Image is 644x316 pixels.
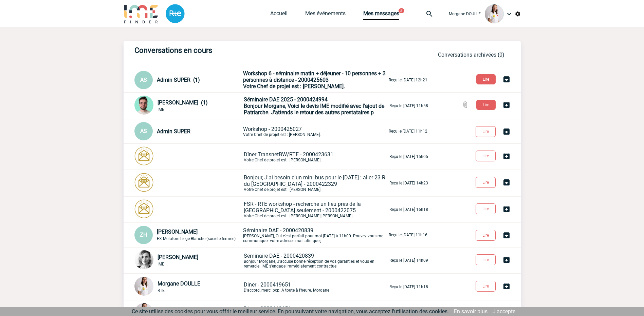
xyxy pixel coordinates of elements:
a: Lire [471,76,502,82]
a: Lire [470,232,502,238]
span: AS [140,77,147,83]
img: Archiver la conversation [502,205,511,213]
a: Mes événements [305,10,346,20]
div: Conversation privée : Client - Agence [134,199,242,220]
button: Lire [476,151,496,161]
a: Lire [470,128,502,134]
a: [PERSON_NAME] (1) IME Séminaire DAE 2025 - 2000424994Bonjour Morgane, Voici le devis IME modifié ... [134,102,428,108]
img: Archiver la conversation [502,256,511,264]
img: Archiver la conversation [502,152,511,160]
a: J'accepte [493,308,515,315]
p: Bonjour Morgane, J'accuse bonne réception de vos garanties et vous en remercie. IME s'engage immé... [244,253,388,269]
span: Workshop - 2000425027 [243,126,302,132]
span: Morgane DOULLE [158,280,200,287]
a: AS Admin SUPER (1) Workshop 6 - séminaire matin + déjeuner - 10 personnes + 3 personnes à distanc... [134,76,427,83]
p: Votre Chef de projet est : [PERSON_NAME] [PERSON_NAME]. [244,201,388,218]
span: RTE [158,288,165,293]
span: Bonjour Morgane, Voici le devis IME modifié avec l'ajout de Patriarche. J'attends le retour des a... [244,103,384,116]
span: [PERSON_NAME] [158,254,198,260]
span: AS [140,128,147,134]
span: Workshop 6 - séminaire matin + déjeuner - 10 personnes + 3 personnes à distance - 2000425603 [243,70,386,83]
button: Lire [476,126,496,137]
a: Accueil [270,10,288,20]
button: Lire [476,177,496,188]
button: Lire [476,281,496,292]
a: FSR - RTE workshop - recherche un lieu près de la [GEOGRAPHIC_DATA] seulement - 2000422075Votre C... [134,206,428,212]
p: Votre Chef de projet est : [PERSON_NAME]. [244,174,388,192]
img: Archiver la conversation [502,75,511,83]
span: Dîner TransnetBW/RTE - 2000423631 [244,151,333,158]
a: Lire [470,205,502,212]
p: [PERSON_NAME], Oui c'est parfait pour moi [DATE] à 11h00. Pouvez-vous me communiquer votre adress... [243,227,387,243]
a: Conversations archivées (0) [438,52,504,58]
span: Admin SUPER [157,128,190,135]
span: Morgane DOULLE [449,12,481,16]
img: Archiver la conversation [502,178,511,186]
a: Dîner TransnetBW/RTE - 2000423631Votre Chef de projet est : [PERSON_NAME]. Reçu le [DATE] 15h05 [134,153,428,159]
div: Conversation commune : Client - Fournisseur - Agence [134,277,242,297]
div: Conversation privée : Client - Agence [134,146,242,167]
span: Ce site utilise des cookies pour vous offrir le meilleur service. En poursuivant votre navigation... [132,308,449,315]
a: Mes messages [363,10,399,20]
img: Archiver la conversation [502,101,511,109]
a: En savoir plus [454,308,487,315]
p: Reçu le [DATE] 15h05 [389,154,428,159]
span: ZH [140,232,147,238]
div: Conversation privée : Client - Agence [134,250,242,271]
img: photonotifcontact.png [134,199,153,218]
span: [PERSON_NAME] [157,229,198,235]
p: Reçu le [DATE] 14h09 [389,258,428,263]
span: Séminaire DAE - 2000420839 [243,227,313,234]
span: IME [158,262,164,266]
button: Lire [476,254,496,265]
button: Lire [476,100,496,110]
a: [PERSON_NAME] IME Séminaire DAE - 2000420839Bonjour Morgane, J'accuse bonne réception de vos gara... [134,257,428,263]
span: FSR - RTE workshop - recherche un lieu près de la [GEOGRAPHIC_DATA] seulement - 2000422075 [244,201,361,214]
p: Reçu le [DATE] 11h16 [389,233,427,237]
button: Lire [476,230,496,241]
span: Séminaire DAE 2025 - 2000424994 [244,96,328,103]
p: Votre Chef de projet est : [PERSON_NAME]. [243,126,387,137]
span: IME [158,107,164,112]
button: 2 [399,8,404,13]
img: IME-Finder [124,4,159,23]
span: [PERSON_NAME] (1) [158,99,208,106]
div: Conversation privée : Client - Agence [134,71,242,89]
img: Archiver la conversation [502,127,511,136]
p: Votre Chef de projet est : [PERSON_NAME]. [244,151,388,162]
a: Lire [471,101,502,107]
img: 103019-1.png [134,250,153,269]
span: Admin SUPER (1) [157,77,200,83]
div: Conversation commune : Client - Fournisseur - Agence [134,226,242,244]
p: Reçu le [DATE] 12h21 [389,78,427,82]
span: Séminaire DAE - 2000420839 [244,253,314,259]
a: AS Admin SUPER Workshop - 2000425027Votre Chef de projet est : [PERSON_NAME]. Reçu le [DATE] 11h12 [134,127,427,134]
p: Reçu le [DATE] 11h12 [389,129,427,134]
a: Lire [470,152,502,159]
button: Lire [476,74,496,84]
img: 130205-0.jpg [134,277,153,296]
div: Conversation privée : Client - Agence [134,122,242,140]
p: D'accord, merci bcp. A toute à l'heure. Morgane [244,281,388,293]
p: Reçu le [DATE] 14h23 [389,181,428,185]
p: Reçu le [DATE] 16h18 [389,207,428,212]
a: Lire [470,282,502,289]
img: Archiver la conversation [502,282,511,290]
div: Conversation privée : Client - Agence [134,96,242,116]
span: EX Metafore Liège Blanche (société fermée) [157,236,236,241]
a: Lire [470,179,502,185]
a: Bonjour, J'ai besoin d'un mini-bus pour le [DATE] : aller 23 R. du [GEOGRAPHIC_DATA] - 2000422329... [134,179,428,186]
img: Archiver la conversation [502,231,511,239]
img: photonotifcontact.png [134,146,153,165]
span: Bonjour, J'ai besoin d'un mini-bus pour le [DATE] : aller 23 R. du [GEOGRAPHIC_DATA] - 2000422329 [244,174,387,187]
a: ZH [PERSON_NAME] EX Metafore Liège Blanche (société fermée) Séminaire DAE - 2000420839[PERSON_NAM... [134,231,427,238]
p: Reçu le [DATE] 11h18 [389,284,428,289]
span: Diner - 2000419651 [244,305,291,312]
span: Diner - 2000419651 [244,281,291,288]
button: Lire [476,203,496,214]
img: photonotifcontact.png [134,173,153,192]
a: Lire [470,256,502,262]
img: 130205-0.jpg [485,4,504,23]
h3: Conversations en cours [134,46,338,55]
div: Conversation privée : Client - Agence [134,173,242,193]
